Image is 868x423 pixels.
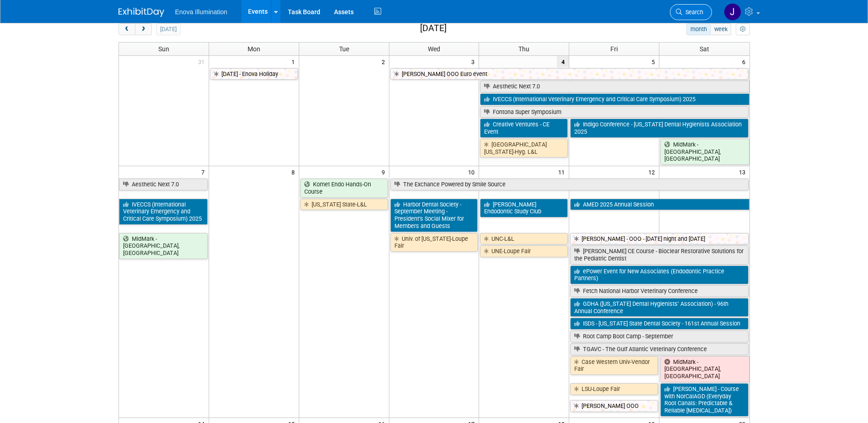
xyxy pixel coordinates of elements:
span: 6 [741,56,749,67]
button: week [710,23,731,35]
span: 8 [291,166,299,178]
span: Wed [428,45,440,53]
a: [PERSON_NAME] - OOO - [DATE] night and [DATE] [570,233,748,245]
span: Mon [248,45,260,53]
span: Fri [610,45,618,53]
i: Personalize Calendar [740,27,746,33]
a: Aesthetic Next 7.0 [480,81,749,92]
a: [PERSON_NAME] CE Course - Bioclear Restorative Solutions for the Pediatric Dentist [570,245,748,264]
span: 1 [291,56,299,67]
a: Indigo Conference - [US_STATE] Dental Hygienists Association 2025 [570,119,748,137]
a: [PERSON_NAME] - Course with NorCalAGD (Everyday Root Canals: Predictable & Reliable [MEDICAL_DATA]) [660,383,748,417]
a: ePower Event for New Associates (Endodontic Practice Partners) [570,266,748,284]
span: Thu [518,45,529,53]
span: 7 [200,166,209,178]
span: 2 [381,56,389,67]
span: 12 [647,166,659,178]
a: Komet Endo Hands-On Course [300,179,388,197]
a: [PERSON_NAME] Endodontic Study Club [480,199,568,217]
span: 5 [651,56,659,67]
a: MidMark - [GEOGRAPHIC_DATA], [GEOGRAPHIC_DATA] [660,139,749,165]
a: IVECCS (International Veterinary Emergency and Critical Care Symposium) 2025 [480,93,749,105]
a: The Exchance Powered by Smile Source [390,179,749,190]
a: Univ. of [US_STATE]-Loupe Fair [390,233,478,252]
img: ExhibitDay [119,8,164,17]
span: 13 [738,166,749,178]
a: Creative Ventures - CE Event [480,119,568,137]
button: myCustomButton [736,23,749,35]
span: 9 [381,166,389,178]
a: GDHA ([US_STATE] Dental Hygienists’ Association) - 96th Annual Conference [570,298,748,317]
span: Sun [158,45,169,53]
span: 3 [470,56,479,67]
a: IVECCS (International Veterinary Emergency and Critical Care Symposium) 2025 [119,199,208,225]
a: UNC-L&L [480,233,568,245]
span: Enova Illumination [175,8,227,16]
span: 10 [467,166,479,178]
span: 11 [557,166,569,178]
h2: [DATE] [420,23,447,33]
a: Case Western Univ-Vendor Fair [570,356,658,375]
a: [PERSON_NAME] OOO [570,400,658,412]
img: Janelle Tlusty [724,3,741,21]
button: prev [119,23,135,35]
a: Fetch National Harbor Veterinary Conference [570,285,748,297]
a: UNE-Loupe Fair [480,245,568,257]
a: [DATE] - Enova Holiday [210,68,298,80]
button: next [135,23,152,35]
a: TGAVC - The Gulf Atlantic Veterinary Conference [570,343,748,355]
a: Aesthetic Next 7.0 [119,179,208,190]
span: Sat [700,45,709,53]
a: [GEOGRAPHIC_DATA][US_STATE]-Hyg. L&L [480,139,568,157]
button: month [686,23,711,35]
a: LSU-Loupe Fair [570,383,658,395]
a: AMED 2025 Annual Session [570,199,749,211]
a: ISDS - [US_STATE] State Dental Society - 161st Annual Session [570,318,748,330]
a: MidMark - [GEOGRAPHIC_DATA], [GEOGRAPHIC_DATA] [660,356,749,382]
span: Search [682,9,703,16]
a: [US_STATE] State-L&L [300,199,388,211]
a: Root Camp Boot Camp - September [570,331,748,342]
a: Harbor Dental Society - September Meeting - President’s Social Mixer for Members and Guests [390,199,478,232]
span: 4 [557,56,569,67]
a: MidMark - [GEOGRAPHIC_DATA], [GEOGRAPHIC_DATA] [119,233,208,259]
span: Tue [339,45,349,53]
a: [PERSON_NAME] OOO Euro event [390,68,749,80]
a: Search [670,4,712,20]
button: [DATE] [156,23,180,35]
a: Fontona Super Symposium [480,106,748,118]
span: 31 [197,56,209,67]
